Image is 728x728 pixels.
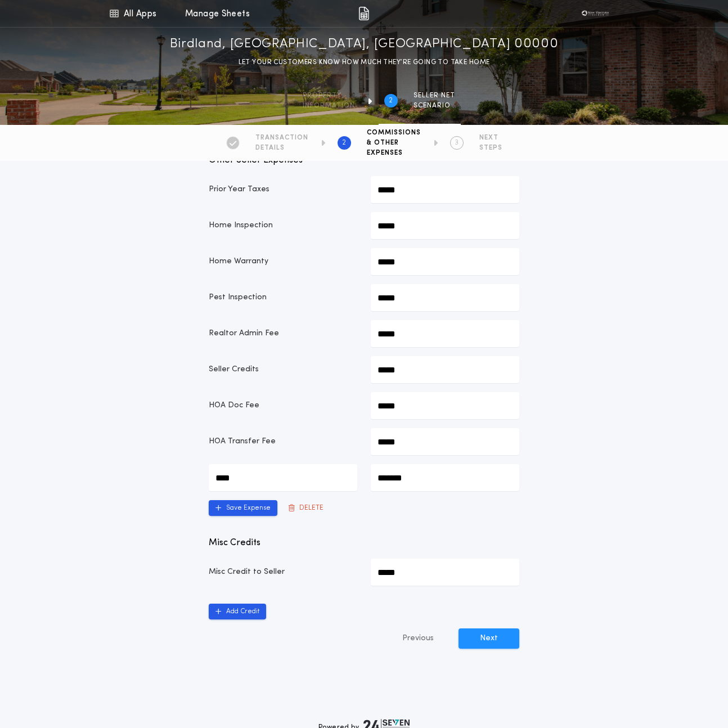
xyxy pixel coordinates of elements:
[209,567,357,578] p: Misc Credit to Seller
[455,138,459,147] h2: 3
[209,220,357,231] p: Home Inspection
[209,256,357,267] p: Home Warranty
[209,500,277,516] button: Save Expense
[479,143,502,152] span: STEPS
[209,184,357,195] p: Prior Year Taxes
[414,91,455,100] span: SELLER NET
[209,536,519,550] p: Misc Credits
[255,143,308,152] span: DETAILS
[358,7,369,20] img: img
[303,91,355,100] span: Property
[209,604,266,619] button: Add Credit
[380,628,456,649] button: Previous
[342,138,346,147] h2: 2
[209,400,357,411] p: HOA Doc Fee
[239,57,490,68] p: LET YOUR CUSTOMERS KNOW HOW MUCH THEY’RE GOING TO TAKE HOME
[367,128,421,137] span: COMMISSIONS
[414,101,455,110] span: SCENARIO
[389,96,393,105] h2: 2
[209,292,357,303] p: Pest Inspection
[209,364,357,375] p: Seller Credits
[367,149,421,158] span: EXPENSES
[479,133,502,142] span: NEXT
[255,133,308,142] span: TRANSACTION
[303,101,355,110] span: information
[578,8,612,19] img: vs-icon
[367,138,421,147] span: & OTHER
[209,328,357,339] p: Realtor Admin Fee
[209,436,357,447] p: HOA Transfer Fee
[459,628,519,649] button: Next
[282,500,330,516] button: DELETE
[170,35,559,53] h1: Birdland, [GEOGRAPHIC_DATA], [GEOGRAPHIC_DATA] 00000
